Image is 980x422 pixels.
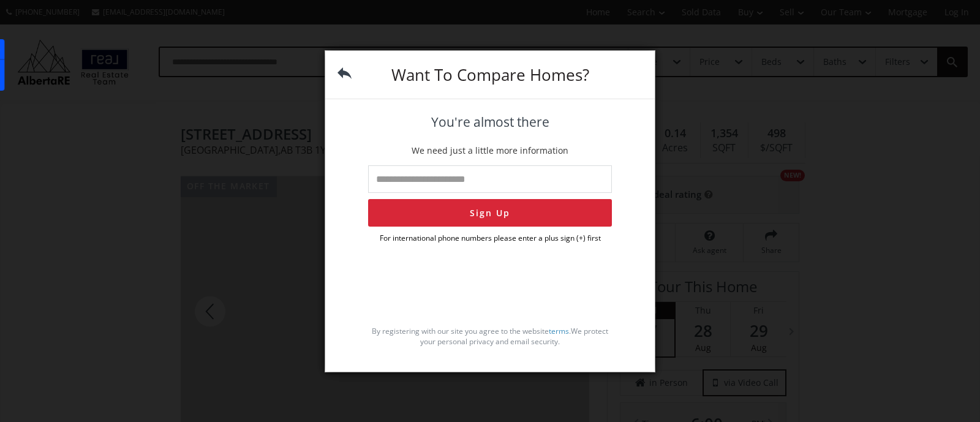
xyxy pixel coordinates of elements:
[368,233,612,243] p: For international phone numbers please enter a plus sign (+) first
[368,199,612,227] button: Sign Up
[549,326,569,336] a: terms
[337,66,352,80] img: back
[368,115,612,129] h4: You're almost there
[368,326,612,347] p: By registering with our site you agree to the website . We protect your personal privacy and emai...
[368,145,612,157] p: We need just a little more information
[368,67,612,83] h3: Want To Compare Homes?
